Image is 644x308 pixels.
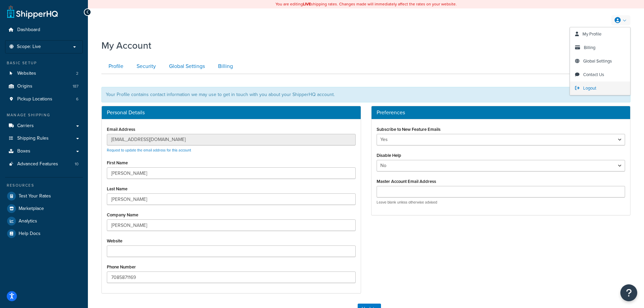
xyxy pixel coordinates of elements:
span: Dashboard [17,27,40,33]
label: Disable Help [377,153,401,158]
span: 187 [73,84,78,89]
span: Help Docs [19,231,41,237]
a: Logout [570,81,630,95]
a: Help Docs [5,228,83,240]
a: Origins 187 [5,80,83,93]
span: My Profile [582,31,601,37]
div: Manage Shipping [5,112,83,118]
span: Origins [17,84,32,89]
span: Billing [584,44,595,51]
span: Analytics [19,218,37,224]
button: Open Resource Center [620,284,637,301]
a: Dashboard [5,24,83,36]
a: Global Settings [570,54,630,68]
p: Leave blank unless otherwise advised [377,200,625,205]
a: Advanced Features 10 [5,158,83,170]
span: Boxes [17,148,30,154]
span: Carriers [17,123,34,129]
span: Marketplace [19,206,44,212]
label: Email Address [107,127,135,132]
a: Billing [211,59,238,74]
li: Advanced Features [5,158,83,170]
a: ShipperHQ Home [7,5,58,19]
label: Master Account Email Address [377,179,436,184]
a: Billing [570,41,630,54]
a: Pickup Locations 6 [5,93,83,105]
span: Scope: Live [17,44,41,50]
a: Request to update the email address for this account [107,147,191,153]
a: Analytics [5,215,83,227]
span: Shipping Rules [17,136,49,141]
a: Test Your Rates [5,190,83,202]
span: Advanced Features [17,161,58,167]
li: Origins [5,80,83,93]
a: Security [129,59,161,74]
span: Logout [583,85,596,91]
a: Websites 2 [5,67,83,80]
span: Global Settings [583,58,612,64]
a: Profile [101,59,129,74]
b: LIVE [303,1,311,7]
h3: Preferences [377,110,625,116]
div: Your Profile contains contact information we may use to get in touch with you about your ShipperH... [101,87,630,102]
span: 6 [76,96,78,102]
label: Phone Number [107,264,136,269]
label: First Name [107,160,128,165]
div: Resources [5,183,83,188]
label: Last Name [107,186,127,191]
span: Test Your Rates [19,193,51,199]
a: Marketplace [5,203,83,215]
h3: Personal Details [107,110,356,116]
label: Subscribe to New Feature Emails [377,127,440,132]
a: My Profile [570,27,630,41]
span: 2 [76,71,78,76]
a: Boxes [5,145,83,158]
span: Contact Us [583,71,604,78]
a: Global Settings [162,59,210,74]
span: Websites [17,71,36,76]
label: Company Name [107,212,138,217]
a: Carriers [5,120,83,132]
div: Basic Setup [5,60,83,66]
h1: My Account [101,39,151,52]
li: Websites [5,67,83,80]
label: Website [107,238,122,243]
li: Pickup Locations [5,93,83,105]
a: Contact Us [570,68,630,81]
span: Pickup Locations [17,96,52,102]
span: 10 [75,161,78,167]
a: Shipping Rules [5,132,83,145]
